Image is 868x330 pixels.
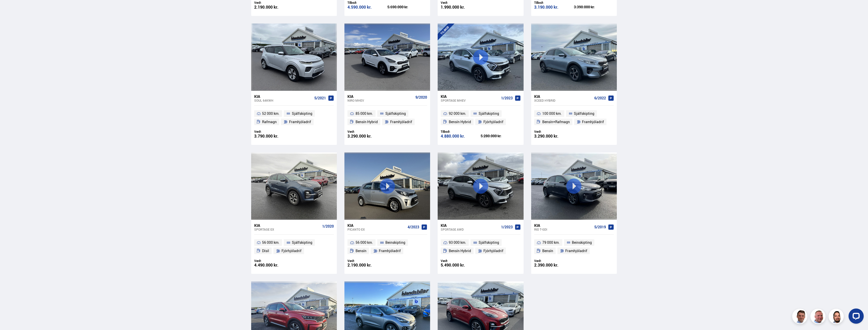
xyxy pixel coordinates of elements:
div: Verð: [254,130,294,134]
span: Bensín+Rafmagn [542,119,570,125]
span: 52 000 km. [262,111,279,117]
div: 4.590.000 kr. [347,5,387,9]
a: Kia Sportage EX 1/2020 56 000 km. Sjálfskipting Dísil Fjórhjóladrif Verð: 4.490.000 kr. [251,220,337,274]
div: Verð: [254,1,294,5]
span: 6/2022 [594,96,606,100]
span: Framhjóladrif [379,248,401,254]
span: Bensín [542,248,553,254]
span: Beinskipting [385,239,405,246]
div: Picanto EX [347,228,406,231]
a: Kia Sportage MHEV 1/2023 92 000 km. Sjálfskipting Bensín Hybrid Fjórhjóladrif Tilboð: 4.880.000 k... [438,91,523,145]
iframe: LiveChat chat widget [844,306,866,328]
span: 100 000 km. [542,111,562,117]
a: Kia Niro MHEV 9/2020 85 000 km. Sjálfskipting Bensín Hybrid Framhjóladrif Verð: 3.290.000 kr. [344,91,430,145]
div: Verð: [254,259,294,263]
div: Niro MHEV [347,99,413,102]
div: Kia [347,94,413,99]
span: 92 000 km. [449,111,466,117]
div: Verð: [441,259,481,263]
div: Kia [347,223,406,228]
span: 5/2021 [314,96,326,100]
div: Sportage EX [254,228,320,231]
div: Verð: [441,1,481,5]
span: Framhjóladrif [390,119,412,125]
div: Kia [441,94,499,99]
a: Kia Rio T-GDI 5/2019 79 000 km. Beinskipting Bensín Framhjóladrif Verð: 2.390.000 kr. [531,220,617,274]
div: 3.290.000 kr. [347,134,387,138]
div: Kia [534,223,592,228]
span: Sjálfskipting [479,111,499,117]
span: Fjórhjóladrif [483,248,503,254]
span: Dísil [262,248,269,254]
div: Verð: [534,130,574,134]
span: Bensín Hybrid [356,119,378,125]
div: Kia [254,223,320,228]
img: siFngHWaQ9KaOqBr.png [811,310,826,325]
span: 1/2020 [322,224,334,228]
span: 85 000 km. [356,111,373,117]
div: 2.390.000 kr. [534,263,574,267]
span: 1/2023 [501,96,513,100]
span: Sjálfskipting [385,111,406,117]
div: Tilboð: [441,130,481,134]
div: 1.990.000 kr. [441,5,481,9]
div: Tilboð: [534,1,574,5]
span: Rafmagn [262,119,277,125]
span: Framhjóladrif [582,119,604,125]
div: Verð: [347,130,387,134]
span: Framhjóladrif [289,119,311,125]
span: Sjálfskipting [479,239,499,246]
div: 3.790.000 kr. [254,134,294,138]
div: 3.290.000 kr. [534,134,574,138]
span: 5/2019 [594,225,606,229]
img: nhp88E3Fdnt1Opn2.png [829,310,844,325]
span: Fjórhjóladrif [281,248,301,254]
div: 3.190.000 kr. [534,5,574,9]
span: Sjálfskipting [292,111,312,117]
span: 79 000 km. [542,239,560,246]
div: Tilboð: [347,1,387,5]
div: 4.490.000 kr. [254,263,294,267]
div: Sportage AWD [441,228,499,231]
span: Sjálfskipting [292,239,312,246]
div: 5.280.000 kr. [481,134,521,138]
div: Kia [441,223,499,228]
div: Verð: [347,259,387,263]
img: FbJEzSuNWCJXmdc-.webp [793,310,808,325]
div: 5.690.000 kr. [387,5,427,9]
span: 1/2023 [501,225,513,229]
div: Kia [254,94,312,99]
div: XCeed HYBRID [534,99,592,102]
span: 56 000 km. [356,239,373,246]
a: Kia Soul 64KWH 5/2021 52 000 km. Sjálfskipting Rafmagn Framhjóladrif Verð: 3.790.000 kr. [251,91,337,145]
div: Rio T-GDI [534,228,592,231]
a: Kia Picanto EX 4/2023 56 000 km. Beinskipting Bensín Framhjóladrif Verð: 2.190.000 kr. [344,220,430,274]
div: Sportage MHEV [441,99,499,102]
span: Bensín Hybrid [449,119,471,125]
span: Sjálfskipting [574,111,594,117]
div: Kia [534,94,592,99]
span: Beinskipting [572,239,592,246]
span: Fjórhjóladrif [483,119,503,125]
span: Bensín [356,248,366,254]
div: 5.490.000 kr. [441,263,481,267]
span: 93 000 km. [449,239,466,246]
a: Kia Sportage AWD 1/2023 93 000 km. Sjálfskipting Bensín Hybrid Fjórhjóladrif Verð: 5.490.000 kr. [438,220,523,274]
span: 4/2023 [408,225,419,229]
span: 56 000 km. [262,239,279,246]
div: 3.390.000 kr. [574,5,614,9]
span: 9/2020 [415,95,427,99]
span: Framhjóladrif [565,248,587,254]
div: 2.190.000 kr. [347,263,387,267]
div: 4.880.000 kr. [441,134,481,138]
div: Verð: [534,259,574,263]
a: Kia XCeed HYBRID 6/2022 100 000 km. Sjálfskipting Bensín+Rafmagn Framhjóladrif Verð: 3.290.000 kr. [531,91,617,145]
div: Soul 64KWH [254,99,312,102]
span: Bensín Hybrid [449,248,471,254]
div: 2.190.000 kr. [254,5,294,9]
